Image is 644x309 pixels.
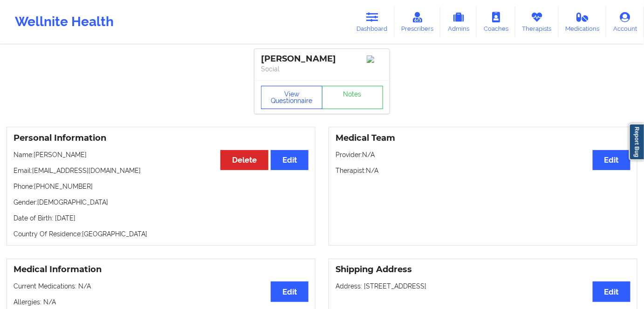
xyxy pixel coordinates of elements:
img: Image%2Fplaceholer-image.png [367,55,383,63]
p: Date of Birth: [DATE] [14,213,308,223]
a: Notes [322,86,384,109]
p: Gender: [DEMOGRAPHIC_DATA] [14,198,308,207]
p: Social [261,64,383,74]
div: [PERSON_NAME] [261,54,383,64]
p: Allergies: N/A [14,297,308,307]
h3: Personal Information [14,133,308,144]
a: Prescribers [395,7,441,37]
button: Delete [220,150,268,170]
button: Edit [271,282,308,302]
p: Email: [EMAIL_ADDRESS][DOMAIN_NAME] [14,166,308,175]
h3: Shipping Address [336,264,630,275]
p: Country Of Residence: [GEOGRAPHIC_DATA] [14,229,308,239]
button: Edit [593,150,630,170]
p: Provider: N/A [336,150,630,159]
button: View Questionnaire [261,86,322,109]
p: Therapist: N/A [336,166,630,175]
a: Account [606,7,644,37]
button: Edit [593,282,630,302]
a: Admins [440,7,477,37]
a: Dashboard [350,7,395,37]
button: Edit [271,150,308,170]
a: Coaches [477,7,515,37]
h3: Medical Team [336,133,630,144]
p: Address: [STREET_ADDRESS] [336,282,630,291]
p: Current Medications: N/A [14,282,308,291]
a: Medications [559,7,607,37]
a: Therapists [515,7,559,37]
p: Phone: [PHONE_NUMBER] [14,182,308,191]
a: Report Bug [629,124,644,160]
p: Name: [PERSON_NAME] [14,150,308,159]
h3: Medical Information [14,264,308,275]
